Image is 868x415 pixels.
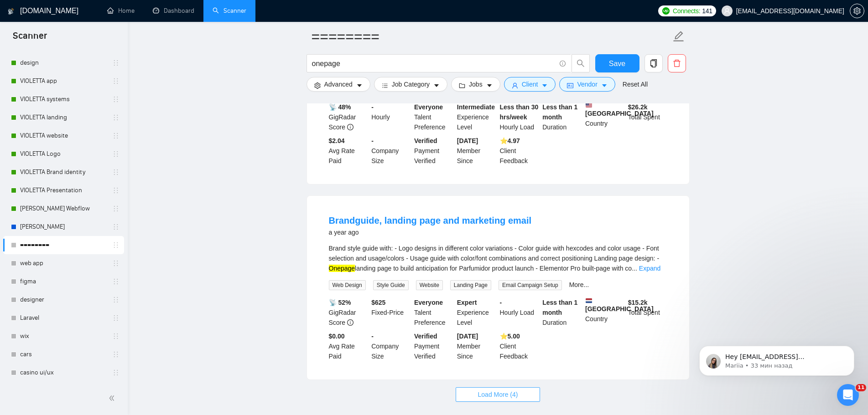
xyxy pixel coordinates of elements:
[112,223,120,231] span: holder
[369,136,412,166] div: Company Size
[20,254,107,272] a: web app
[455,297,498,328] div: Experience Level
[645,54,663,72] button: copy
[856,384,866,391] span: 11
[369,102,412,132] div: Hourly
[628,103,648,111] b: $ 26.2k
[500,137,520,144] b: ⭐️ 4.97
[560,61,566,67] span: info-circle
[329,333,345,340] b: $0.00
[585,297,654,313] b: [GEOGRAPHIC_DATA]
[414,333,437,340] b: Verified
[112,132,120,139] span: holder
[673,31,685,42] span: edit
[20,236,107,254] a: ========
[645,59,662,67] span: copy
[347,319,353,326] span: info-circle
[583,102,626,132] div: Country
[347,124,353,130] span: info-circle
[499,280,562,290] span: Email Campaign Setup
[586,297,592,304] img: 🇳🇱
[450,280,491,290] span: Landing Page
[312,58,556,69] input: Search Freelance Jobs...
[371,137,374,144] b: -
[662,7,670,15] img: upwork-logo.png
[20,54,107,72] a: design
[329,137,345,144] b: $2.04
[382,82,388,89] span: bars
[457,299,477,306] b: Expert
[455,331,498,361] div: Member Since
[109,394,118,403] span: double-left
[112,114,120,121] span: holder
[469,79,483,89] span: Jobs
[457,137,478,144] b: [DATE]
[850,7,864,15] a: setting
[329,280,366,290] span: Web Design
[20,127,107,145] a: VIOLETTA website
[412,102,455,132] div: Talent Preference
[572,54,590,72] button: search
[356,82,363,89] span: caret-down
[112,241,120,249] span: holder
[559,77,615,92] button: idcardVendorcaret-down
[329,299,351,306] b: 📡 52%
[20,291,107,309] a: designer
[329,103,351,111] b: 📡 48%
[451,77,500,92] button: folderJobscaret-down
[456,387,541,402] button: Load More (4)
[112,187,120,194] span: holder
[522,79,538,89] span: Client
[112,351,120,358] span: holder
[112,77,120,85] span: holder
[414,299,443,306] b: Everyone
[312,25,671,48] input: Scanner name...
[112,150,120,158] span: holder
[850,4,864,18] button: setting
[542,103,577,121] b: Less than 1 month
[112,169,120,176] span: holder
[112,369,120,376] span: holder
[724,8,730,14] span: user
[324,79,353,89] span: Advanced
[457,103,495,111] b: Intermediate
[371,103,374,111] b: -
[583,297,626,328] div: Country
[500,103,539,121] b: Less than 30 hrs/week
[327,297,370,328] div: GigRadar Score
[416,280,443,290] span: Website
[20,218,107,236] a: [PERSON_NAME]
[512,82,518,89] span: user
[541,297,583,328] div: Duration
[20,309,107,327] a: Laravel
[112,96,120,103] span: holder
[20,364,107,382] a: casino ui/ux
[8,4,14,19] img: logo
[626,102,669,132] div: Total Spent
[329,227,532,238] div: a year ago
[455,136,498,166] div: Member Since
[112,260,120,267] span: holder
[112,205,120,212] span: holder
[585,102,654,117] b: [GEOGRAPHIC_DATA]
[572,59,589,67] span: search
[112,278,120,285] span: holder
[327,136,370,166] div: Avg Rate Paid
[374,77,447,92] button: barsJob Categorycaret-down
[20,72,107,90] a: VIOLETTA app
[702,6,712,16] span: 141
[668,59,686,67] span: delete
[601,82,608,89] span: caret-down
[329,243,667,273] div: Brand style guide with: - Logo designs in different color variations - Color guide with hexcodes ...
[632,265,637,272] span: ...
[20,345,107,364] a: cars
[329,215,532,225] a: Brandguide, landing page and marketing email
[327,331,370,361] div: Avg Rate Paid
[307,77,370,92] button: settingAdvancedcaret-down
[567,82,573,89] span: idcard
[213,7,246,15] a: searchScanner
[371,299,385,306] b: $ 625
